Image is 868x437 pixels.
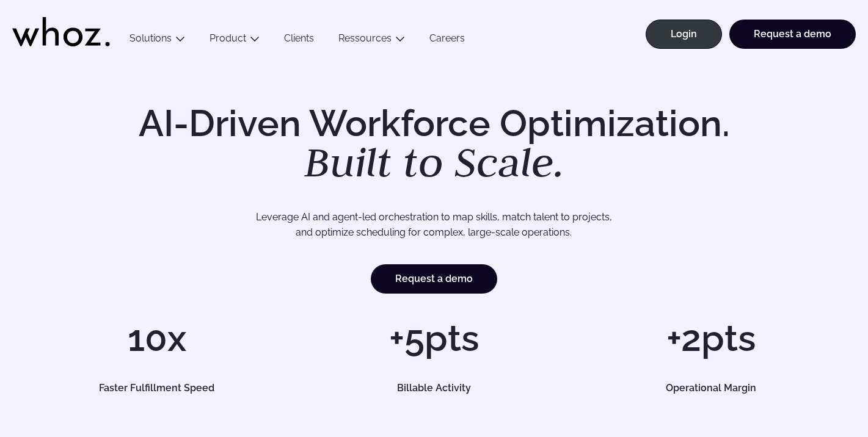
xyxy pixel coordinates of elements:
h1: +5pts [302,320,567,356]
a: Product [210,32,246,44]
h5: Billable Activity [315,383,553,393]
p: Leverage AI and agent-led orchestration to map skills, match talent to projects, and optimize sch... [65,209,803,240]
h1: AI-Driven Workforce Optimization. [122,105,747,183]
button: Product [197,32,272,49]
a: Request a demo [729,20,856,49]
a: Ressources [338,32,392,44]
a: Login [646,20,722,49]
button: Ressources [326,32,417,49]
h5: Faster Fulfillment Speed [38,383,276,393]
h1: 10x [24,320,290,356]
a: Request a demo [371,264,497,294]
h5: Operational Margin [592,383,830,393]
button: Solutions [117,32,197,49]
em: Built to Scale. [304,135,564,189]
a: Clients [272,32,326,49]
a: Careers [417,32,477,49]
h1: +2pts [578,320,844,356]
